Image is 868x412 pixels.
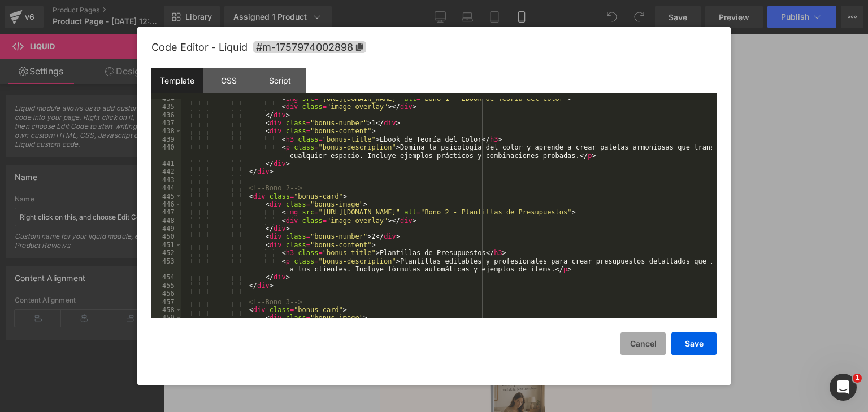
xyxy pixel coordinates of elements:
[830,374,857,401] iframe: Intercom live chat
[151,68,203,93] div: Template
[151,160,181,168] div: 441
[254,68,306,93] div: Script
[151,168,181,176] div: 442
[151,257,181,274] div: 453
[151,241,181,249] div: 451
[151,282,181,290] div: 455
[151,95,181,103] div: 434
[151,225,181,233] div: 449
[151,314,181,322] div: 459
[151,135,181,143] div: 439
[151,200,181,208] div: 446
[151,217,181,225] div: 448
[151,41,248,53] span: Code Editor - Liquid
[620,332,666,355] button: Cancel
[151,298,181,306] div: 457
[671,332,717,355] button: Save
[853,374,862,383] span: 1
[203,68,254,93] div: CSS
[151,119,181,127] div: 437
[151,290,181,297] div: 456
[151,111,181,119] div: 436
[151,233,181,240] div: 450
[151,273,181,281] div: 454
[151,249,181,257] div: 452
[151,103,181,111] div: 435
[151,306,181,314] div: 458
[151,184,181,192] div: 444
[151,208,181,216] div: 447
[151,192,181,200] div: 445
[253,41,366,53] span: Click to copy
[151,127,181,135] div: 438
[151,143,181,160] div: 440
[151,176,181,184] div: 443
